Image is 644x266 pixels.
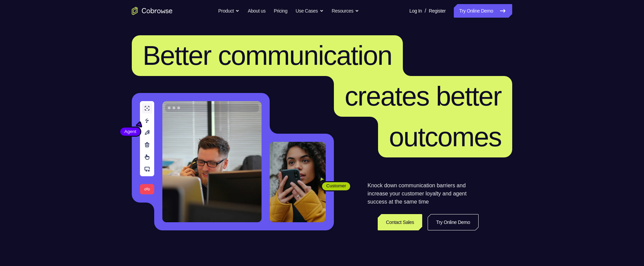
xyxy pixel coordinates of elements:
span: Better communication [143,40,392,71]
button: Use Cases [296,4,323,18]
span: creates better [345,81,501,111]
button: Resources [332,4,359,18]
span: outcomes [389,122,501,152]
p: Knock down communication barriers and increase your customer loyalty and agent success at the sam... [368,182,479,206]
a: Log In [409,4,422,18]
span: / [425,7,426,15]
img: A customer support agent talking on the phone [162,101,262,222]
button: Product [218,4,240,18]
a: Go to the home page [132,7,173,15]
img: A customer holding their phone [270,142,326,222]
a: Pricing [274,4,287,18]
a: Try Online Demo [454,4,512,18]
a: Register [429,4,446,18]
a: Contact Sales [378,214,422,230]
a: Try Online Demo [428,214,479,230]
a: About us [248,4,265,18]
